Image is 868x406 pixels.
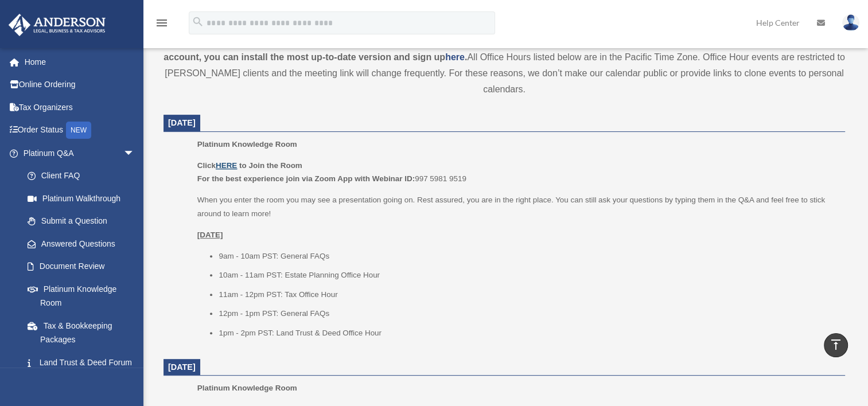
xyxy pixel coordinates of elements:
strong: . [465,52,467,62]
i: menu [155,16,169,30]
a: Land Trust & Deed Forum [16,351,152,374]
a: Platinum Walkthrough [16,187,152,210]
span: [DATE] [168,118,196,127]
li: 11am - 12pm PST: Tax Office Hour [219,288,837,302]
a: Submit a Question [16,210,152,233]
b: to Join the Room [239,161,302,170]
li: 10am - 11am PST: Estate Planning Office Hour [219,268,837,282]
a: HERE [216,161,237,170]
a: Online Ordering [8,73,152,96]
a: Answered Questions [16,232,152,255]
span: Platinum Knowledge Room [197,384,297,392]
b: For the best experience join via Zoom App with Webinar ID: [197,174,415,183]
a: Platinum Q&Aarrow_drop_down [8,142,152,165]
li: 9am - 10am PST: General FAQs [219,249,837,263]
img: User Pic [842,14,859,31]
span: Platinum Knowledge Room [197,140,297,149]
i: vertical_align_top [829,338,843,352]
p: When you enter the room you may see a presentation going on. Rest assured, you are in the right p... [197,193,837,220]
a: Tax Organizers [8,96,152,119]
span: arrow_drop_down [123,142,146,165]
a: vertical_align_top [824,333,848,357]
a: menu [155,20,169,30]
p: 997 5981 9519 [197,159,837,186]
a: Client FAQ [16,165,152,188]
a: Document Review [16,255,152,278]
li: 12pm - 1pm PST: General FAQs [219,307,837,321]
a: Tax & Bookkeeping Packages [16,314,152,351]
i: search [192,15,204,28]
a: Home [8,50,152,73]
a: here [445,52,465,62]
div: All Office Hours listed below are in the Pacific Time Zone. Office Hour events are restricted to ... [164,33,845,97]
img: Anderson Advisors Platinum Portal [5,14,109,36]
u: [DATE] [197,231,223,239]
div: NEW [66,122,91,139]
li: 1pm - 2pm PST: Land Trust & Deed Office Hour [219,326,837,340]
span: [DATE] [168,362,196,372]
a: Platinum Knowledge Room [16,278,146,314]
a: Order StatusNEW [8,119,152,142]
b: Click [197,161,239,170]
